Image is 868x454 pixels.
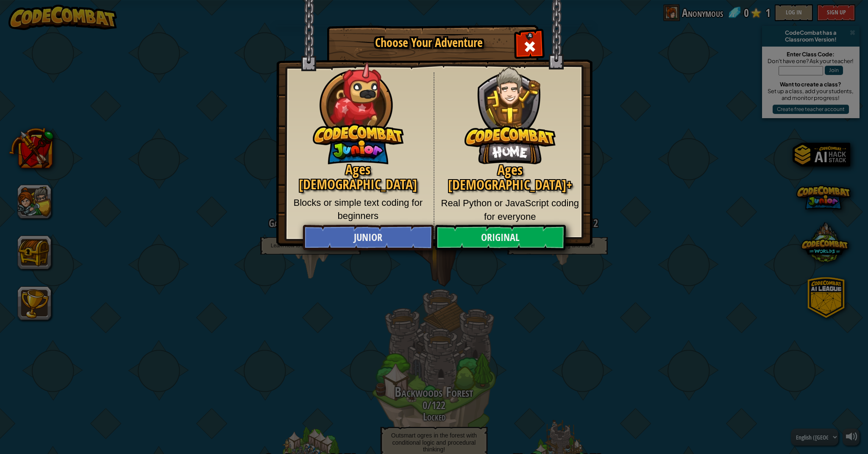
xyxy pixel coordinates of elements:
a: Original [435,225,565,250]
h2: Ages [DEMOGRAPHIC_DATA]+ [441,163,580,192]
a: Junior [303,225,433,250]
p: Real Python or JavaScript coding for everyone [441,197,580,223]
p: Blocks or simple text coding for beginners [289,196,427,223]
img: CodeCombat Original hero character [465,53,556,164]
div: Close modal [516,32,543,59]
img: CodeCombat Junior hero character [313,56,404,164]
h1: Choose Your Adventure [342,36,516,50]
h2: Ages [DEMOGRAPHIC_DATA] [289,162,427,192]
